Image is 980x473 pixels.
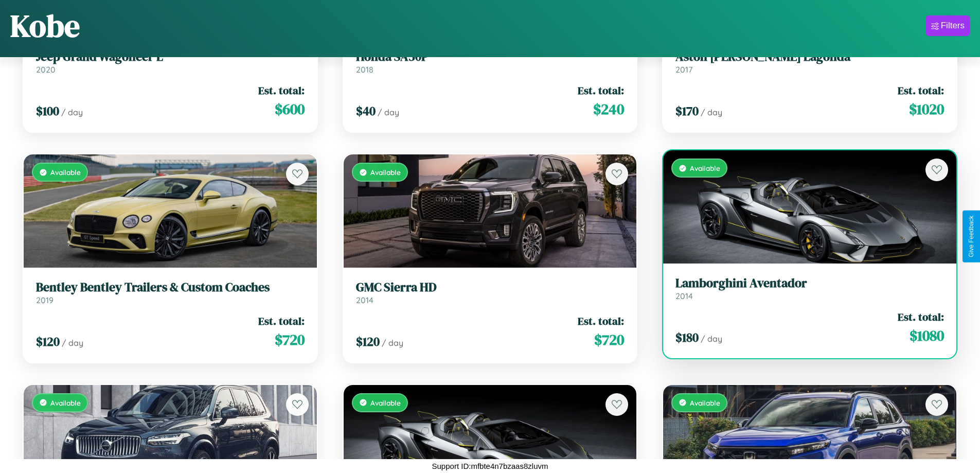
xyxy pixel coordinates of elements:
[382,338,403,348] span: / day
[909,99,944,119] span: $ 1020
[675,49,944,64] h3: Aston [PERSON_NAME] Lagonda
[675,102,699,119] span: $ 170
[690,164,720,172] span: Available
[675,276,944,301] a: Lamborghini Aventador2014
[594,329,624,350] span: $ 720
[701,334,722,344] span: / day
[356,49,625,75] a: Honda SA50P2018
[36,280,305,305] a: Bentley Bentley Trailers & Custom Coaches2019
[370,168,401,177] span: Available
[36,49,305,64] h3: Jeep Grand Wagoneer L
[61,107,83,117] span: / day
[675,64,692,75] span: 2017
[578,83,624,98] span: Est. total:
[62,338,83,348] span: / day
[941,21,965,31] div: Filters
[578,313,624,328] span: Est. total:
[50,168,81,177] span: Available
[432,459,548,473] p: Support ID: mfbte4n7bzaas8zluvm
[701,107,722,117] span: / day
[675,329,699,346] span: $ 180
[370,398,401,407] span: Available
[898,309,944,324] span: Est. total:
[36,280,305,295] h3: Bentley Bentley Trailers & Custom Coaches
[356,280,625,295] h3: GMC Sierra HD
[36,102,59,119] span: $ 100
[356,295,373,305] span: 2014
[50,398,81,407] span: Available
[675,291,693,301] span: 2014
[356,49,625,64] h3: Honda SA50P
[356,102,376,119] span: $ 40
[675,49,944,75] a: Aston [PERSON_NAME] Lagonda2017
[275,99,305,119] span: $ 600
[593,99,624,119] span: $ 240
[690,398,720,407] span: Available
[910,325,944,346] span: $ 1080
[926,15,970,36] button: Filters
[898,83,944,98] span: Est. total:
[36,49,305,75] a: Jeep Grand Wagoneer L2020
[258,83,305,98] span: Est. total:
[378,107,399,117] span: / day
[675,276,944,291] h3: Lamborghini Aventador
[36,333,60,350] span: $ 120
[356,333,380,350] span: $ 120
[356,64,373,75] span: 2018
[10,5,80,47] h1: Kobe
[356,280,625,305] a: GMC Sierra HD2014
[36,64,56,75] span: 2020
[36,295,54,305] span: 2019
[275,329,305,350] span: $ 720
[968,216,975,257] div: Give Feedback
[258,313,305,328] span: Est. total:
